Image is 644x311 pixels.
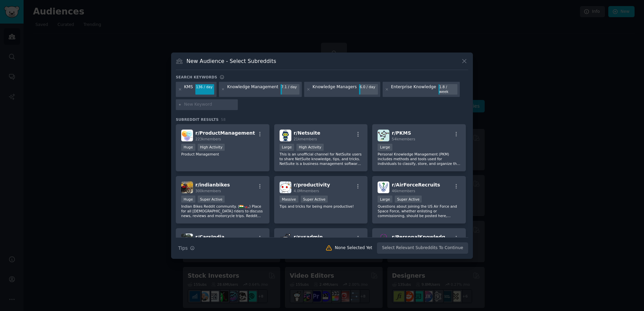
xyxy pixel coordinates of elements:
[176,75,217,79] h3: Search keywords
[280,181,291,193] img: productivity
[280,234,291,245] img: sysadmin
[280,144,294,151] div: Large
[392,130,411,136] span: r/ PKMS
[378,234,389,245] img: PersonalKnowledgeMgmt
[195,84,214,90] div: 136 / day
[181,234,193,245] img: CarsIndia
[195,130,255,136] span: r/ ProductManagement
[294,130,320,136] span: r/ Netsuite
[181,181,193,193] img: indianbikes
[378,196,392,203] div: Large
[184,102,235,108] input: New Keyword
[378,204,460,218] p: Questions about joining the US Air Force and Space Force, whether enlisting or commissioning, sho...
[335,245,372,251] div: None Selected Yet
[181,204,264,218] p: Indian Bikes Reddit community. (🇮🇳-🏍️) Place for all [DEMOGRAPHIC_DATA] riders to discuss news, r...
[280,204,362,209] p: Tips and tricks for being more productive!
[176,117,219,122] span: Subreddit Results
[392,189,415,193] span: 46k members
[359,84,378,90] div: 6.0 / day
[195,137,221,141] span: 223k members
[181,196,195,203] div: Huge
[294,182,330,187] span: r/ productivity
[195,234,224,240] span: r/ CarsIndia
[391,84,436,95] div: Enterprise Knowledge
[221,117,226,122] span: 58
[184,84,193,95] div: KMS
[195,182,230,187] span: r/ indianbikes
[313,84,357,95] div: Knowledge Managers
[392,137,415,141] span: 54k members
[301,196,328,203] div: Super Active
[294,137,317,141] span: 21k members
[378,152,460,166] p: Personal Knowledge Management (PKM) includes methods and tools used for individuals to classify, ...
[181,130,193,141] img: ProductManagement
[296,144,324,151] div: High Activity
[198,144,225,151] div: High Activity
[392,234,463,240] span: r/ PersonalKnowledgeMgmt
[378,181,389,193] img: AirForceRecruits
[181,144,195,151] div: Huge
[280,130,291,141] img: Netsuite
[281,84,299,90] div: 7.1 / day
[178,245,188,252] span: Tips
[187,58,276,65] h3: New Audience - Select Subreddits
[198,196,225,203] div: Super Active
[392,182,440,187] span: r/ AirForceRecruits
[227,84,278,95] div: Knowledge Management
[280,196,298,203] div: Massive
[280,152,362,166] p: This is an unofficial channel for NetSuite users to share NetSuite knowledge, tips, and tricks. N...
[439,84,457,95] div: 1.8 / week
[294,189,319,193] span: 4.0M members
[195,189,221,193] span: 300k members
[176,242,197,254] button: Tips
[181,152,264,157] p: Product Management
[378,144,392,151] div: Large
[294,234,323,240] span: r/ sysadmin
[395,196,422,203] div: Super Active
[378,130,389,141] img: PKMS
